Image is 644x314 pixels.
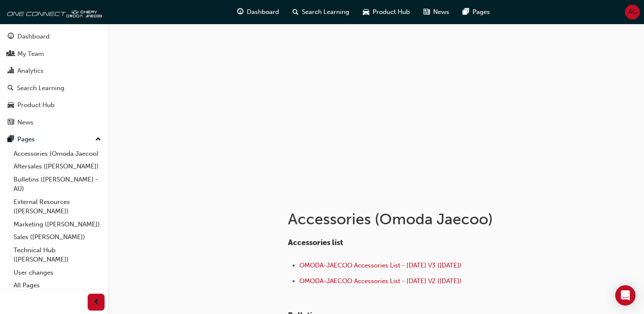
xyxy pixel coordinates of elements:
[247,7,279,17] span: Dashboard
[423,7,430,17] span: news-icon
[10,173,105,196] a: Bulletins ([PERSON_NAME] - AU)
[8,119,14,127] span: news-icon
[95,134,101,145] span: up-icon
[4,3,102,20] img: oneconnect
[373,7,410,17] span: Product Hub
[3,46,105,62] a: My Team
[3,63,105,79] a: Analytics
[10,147,105,160] a: Accessories (Omoda Jaecoo)
[8,136,14,143] span: pages-icon
[17,135,35,144] div: Pages
[10,196,105,218] a: External Resources ([PERSON_NAME])
[17,100,55,110] div: Product Hub
[3,97,105,113] a: Product Hub
[17,118,33,127] div: News
[288,210,566,229] h1: Accessories (Omoda Jaecoo)
[10,266,105,279] a: User changes
[17,66,44,76] div: Analytics
[433,7,449,17] span: News
[3,27,105,132] button: DashboardMy TeamAnalyticsSearch LearningProduct HubNews
[625,5,640,19] button: AG
[473,7,490,17] span: Pages
[286,3,356,21] a: search-iconSearch Learning
[615,285,636,306] div: Open Intercom Messenger
[17,32,50,41] div: Dashboard
[10,231,105,244] a: Sales ([PERSON_NAME])
[8,85,14,92] span: search-icon
[3,132,105,147] button: Pages
[463,7,469,17] span: pages-icon
[288,238,343,247] span: Accessories list
[10,218,105,231] a: Marketing ([PERSON_NAME])
[299,277,462,285] a: OMODA-JAECOO Accessories List - [DATE] V2 ([DATE])
[302,7,349,17] span: Search Learning
[8,102,14,109] span: car-icon
[17,49,44,59] div: My Team
[8,67,14,75] span: chart-icon
[237,7,243,17] span: guage-icon
[299,262,462,269] a: OMODA-JAECOO Accessories List - [DATE] V3 ([DATE])
[356,3,417,21] a: car-iconProduct Hub
[10,244,105,266] a: Technical Hub ([PERSON_NAME])
[363,7,369,17] span: car-icon
[17,83,64,93] div: Search Learning
[93,297,100,308] span: prev-icon
[230,3,286,21] a: guage-iconDashboard
[417,3,456,21] a: news-iconNews
[10,279,105,292] a: All Pages
[456,3,497,21] a: pages-iconPages
[3,115,105,130] a: News
[293,7,299,17] span: search-icon
[8,50,14,58] span: people-icon
[3,80,105,96] a: Search Learning
[8,33,14,41] span: guage-icon
[3,29,105,44] a: Dashboard
[628,7,637,17] span: AG
[10,160,105,173] a: Aftersales ([PERSON_NAME])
